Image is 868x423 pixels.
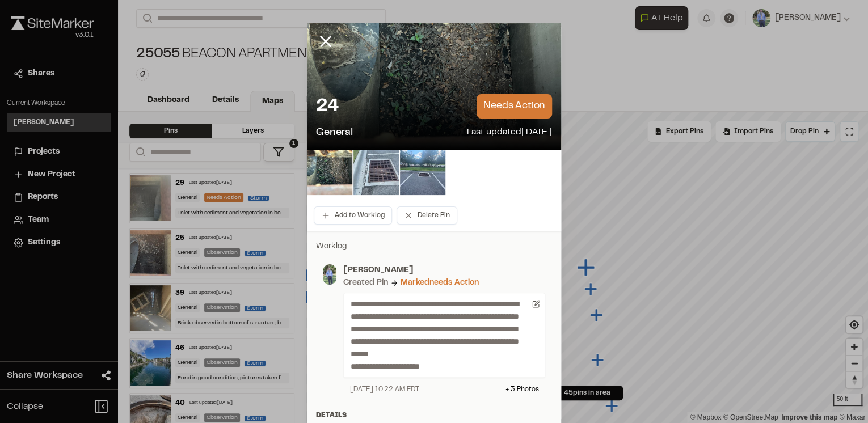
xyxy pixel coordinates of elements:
[505,384,538,395] div: + 3 Photo s
[467,125,552,141] p: Last updated [DATE]
[323,264,336,285] img: photo
[316,125,353,141] p: General
[307,150,352,195] img: file
[397,206,457,225] button: Delete Pin
[316,240,552,253] p: Worklog
[316,95,338,118] p: 24
[477,94,552,119] p: needs action
[343,264,545,277] p: [PERSON_NAME]
[343,277,388,289] div: Created Pin
[400,150,445,195] img: file
[316,411,552,421] div: Details
[350,384,419,395] div: [DATE] 10:22 AM EDT
[353,150,399,195] img: file
[401,277,479,289] div: Marked needs action
[314,206,392,225] button: Add to Worklog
